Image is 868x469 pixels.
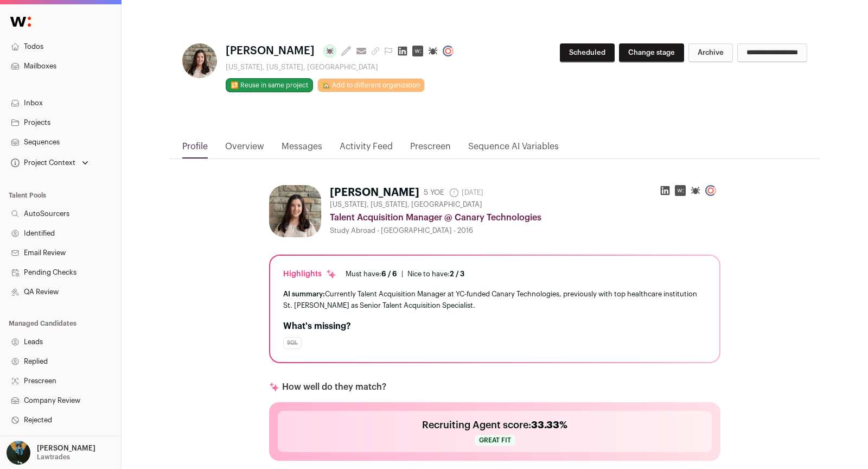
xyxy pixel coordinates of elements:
div: 5 YOE [424,187,444,198]
a: Messages [282,140,322,159]
span: [PERSON_NAME] [226,43,315,59]
div: Study Abroad - [GEOGRAPHIC_DATA] - 2016 [330,226,720,235]
span: [US_STATE], [US_STATE], [GEOGRAPHIC_DATA] [330,200,482,209]
span: 6 / 6 [381,270,397,277]
div: Highlights [283,269,337,280]
button: Scheduled [560,43,615,62]
div: Project Context [9,159,75,167]
img: a856a2330e94c3d34be819a4a6fe377236bdb617ba9a4547eb33002ea7574c63.jpg [182,43,217,78]
button: 🔂 Reuse in same project [226,78,313,92]
a: Sequence AI Variables [468,140,559,159]
div: [US_STATE], [US_STATE], [GEOGRAPHIC_DATA] [226,63,458,72]
span: AI summary: [283,290,325,297]
button: Open dropdown [9,155,91,170]
span: 33.33% [531,420,567,430]
p: Lawtrades [37,453,70,461]
img: 12031951-medium_jpg [7,441,30,465]
a: Prescreen [410,140,451,159]
h2: What's missing? [283,320,706,333]
p: How well do they match? [282,381,386,394]
div: SQL [283,337,302,349]
span: 2 / 3 [450,270,464,277]
button: Open dropdown [4,441,98,465]
h2: Recruiting Agent score: [422,417,567,433]
div: Talent Acquisition Manager @ Canary Technologies [330,211,720,224]
div: Nice to have: [407,270,464,278]
a: 🏡 Add to different organization [317,78,425,92]
ul: | [346,270,464,278]
button: Archive [688,43,733,62]
img: a856a2330e94c3d34be819a4a6fe377236bdb617ba9a4547eb33002ea7574c63.jpg [269,185,321,237]
a: Activity Feed [340,140,393,159]
h1: [PERSON_NAME] [330,185,419,200]
div: Must have: [346,270,397,278]
a: Profile [182,140,208,159]
div: Currently Talent Acquisition Manager at YC-funded Canary Technologies, previously with top health... [283,288,706,311]
a: Overview [225,140,264,159]
p: [PERSON_NAME] [37,444,95,453]
span: [DATE] [449,187,483,198]
button: Change stage [619,43,684,62]
span: Great fit [475,435,515,446]
img: Wellfound [4,11,37,33]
